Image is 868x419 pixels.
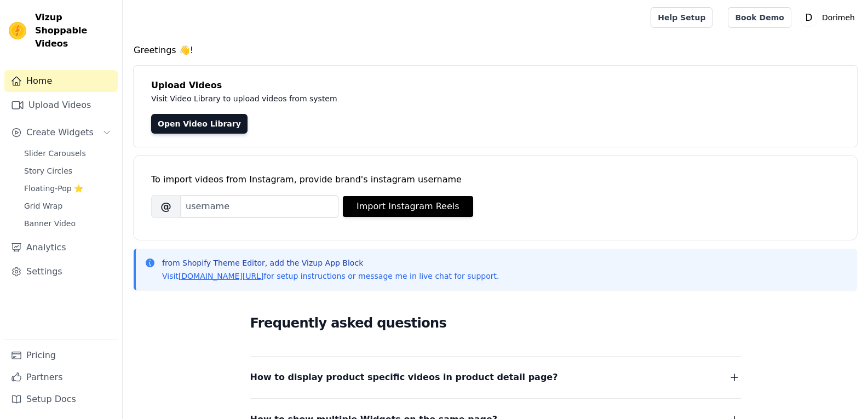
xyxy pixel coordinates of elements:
[250,370,741,385] button: How to display product specific videos in product detail page?
[151,195,181,218] span: @
[18,181,118,196] a: Floating-Pop ⭐
[24,165,72,176] span: Story Circles
[24,183,83,194] span: Floating-Pop ⭐
[151,173,840,186] div: To import videos from Instagram, provide brand's instagram username
[179,272,264,280] a: [DOMAIN_NAME][URL]
[800,8,859,27] button: D Dorimeh
[805,12,812,23] text: D
[250,370,558,385] span: How to display product specific videos in product detail page?
[4,261,118,283] a: Settings
[26,126,94,139] span: Create Widgets
[181,195,338,218] input: username
[818,8,859,27] p: Dorimeh
[35,11,113,50] span: Vizup Shoppable Videos
[24,148,86,159] span: Slider Carousels
[4,388,118,410] a: Setup Docs
[250,312,741,334] h2: Frequently asked questions
[18,163,118,179] a: Story Circles
[162,271,499,282] p: Visit for setup instructions or message me in live chat for support.
[4,70,118,92] a: Home
[24,200,62,211] span: Grid Wrap
[134,44,857,57] h4: Greetings 👋!
[4,366,118,388] a: Partners
[151,92,642,105] p: Visit Video Library to upload videos from system
[728,7,791,28] a: Book Demo
[651,7,712,28] a: Help Setup
[18,216,118,231] a: Banner Video
[4,122,118,144] button: Create Widgets
[4,237,118,259] a: Analytics
[151,79,840,92] h4: Upload Videos
[4,94,118,116] a: Upload Videos
[18,198,118,214] a: Grid Wrap
[4,345,118,366] a: Pricing
[18,146,118,161] a: Slider Carousels
[151,114,248,134] a: Open Video Library
[9,22,26,39] img: Vizup
[162,257,499,268] p: from Shopify Theme Editor, add the Vizup App Block
[24,218,76,229] span: Banner Video
[343,196,473,217] button: Import Instagram Reels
